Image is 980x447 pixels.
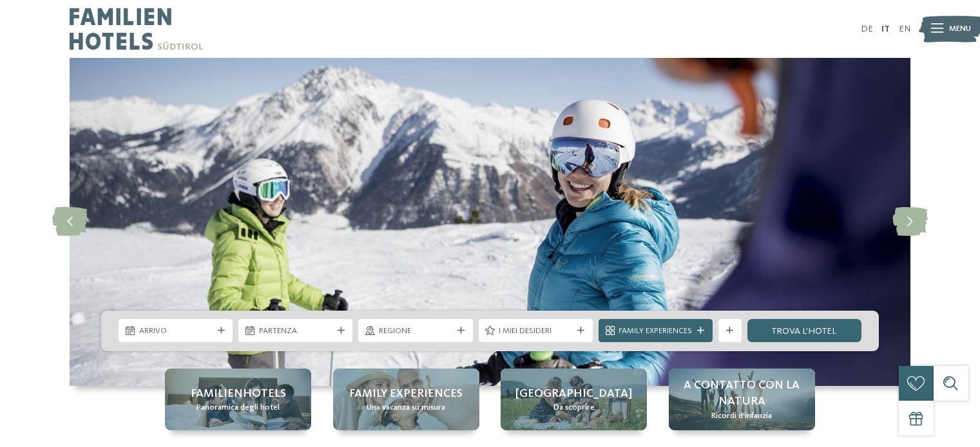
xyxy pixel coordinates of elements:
[515,386,632,402] span: [GEOGRAPHIC_DATA]
[881,24,890,33] a: IT
[747,319,861,342] a: trova l’hotel
[711,410,772,422] span: Ricordi d’infanzia
[70,58,910,386] img: Hotel sulle piste da sci per bambini: divertimento senza confini
[619,325,692,337] span: Family Experiences
[367,402,445,414] span: Una vacanza su misura
[165,369,311,430] a: Hotel sulle piste da sci per bambini: divertimento senza confini Familienhotels Panoramica degli ...
[861,24,873,33] a: DE
[899,24,910,33] a: EN
[197,402,280,414] span: Panoramica degli hotel
[680,378,803,410] span: A contatto con la natura
[191,386,286,402] span: Familienhotels
[499,325,572,337] span: I miei desideri
[259,325,332,337] span: Partenza
[501,369,647,430] a: Hotel sulle piste da sci per bambini: divertimento senza confini [GEOGRAPHIC_DATA] Da scoprire
[333,369,479,430] a: Hotel sulle piste da sci per bambini: divertimento senza confini Family experiences Una vacanza s...
[349,386,463,402] span: Family experiences
[669,369,815,430] a: Hotel sulle piste da sci per bambini: divertimento senza confini A contatto con la natura Ricordi...
[379,325,452,337] span: Regione
[553,402,595,414] span: Da scoprire
[139,325,213,337] span: Arrivo
[949,23,971,35] span: Menu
